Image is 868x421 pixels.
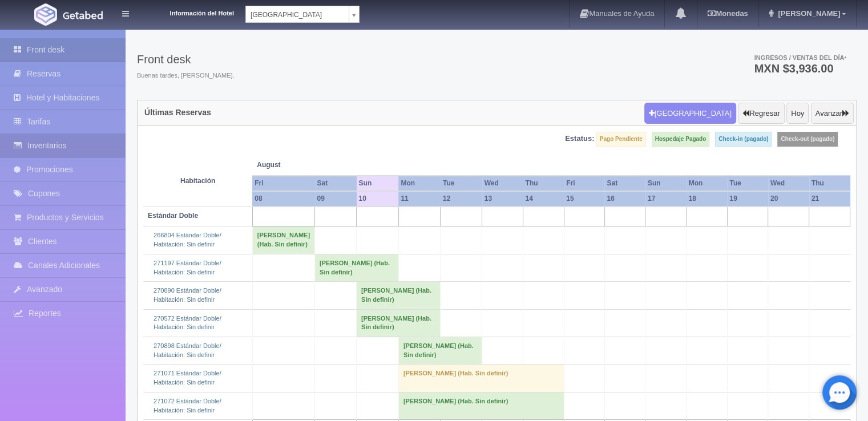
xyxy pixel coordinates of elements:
th: 21 [809,191,850,207]
th: 14 [523,191,564,207]
th: Sun [357,176,399,191]
th: Sat [315,176,357,191]
th: Fri [564,176,604,191]
a: 270572 Estándar Doble/Habitación: Sin definir [154,315,221,331]
th: 18 [687,191,728,207]
b: Estándar Doble [148,212,198,220]
a: 271197 Estándar Doble/Habitación: Sin definir [154,260,221,276]
th: 09 [315,191,357,207]
a: 271072 Estándar Doble/Habitación: Sin definir [154,398,221,414]
td: [PERSON_NAME] (Hab. Sin definir) [398,392,564,419]
a: [GEOGRAPHIC_DATA] [245,6,360,23]
a: 271071 Estándar Doble/Habitación: Sin definir [154,370,221,386]
label: Hospedaje Pagado [652,132,709,147]
td: [PERSON_NAME] (Hab. Sin definir) [357,282,441,309]
th: Thu [523,176,564,191]
th: 11 [398,191,441,207]
th: Wed [482,176,523,191]
label: Check-in (pagado) [715,132,772,147]
span: Buenas tardes, [PERSON_NAME]. [137,71,235,80]
button: Hoy [786,103,809,124]
th: Wed [768,176,809,191]
h3: MXN $3,936.00 [754,63,846,74]
img: Getabed [63,11,103,19]
th: 15 [564,191,604,207]
h3: Front desk [137,53,235,66]
a: 266804 Estándar Doble/Habitación: Sin definir [154,232,221,248]
b: Monedas [708,9,748,18]
th: 08 [252,191,314,207]
th: 16 [604,191,645,207]
td: [PERSON_NAME] (Hab. Sin definir) [357,309,441,337]
th: Fri [252,176,314,191]
th: 19 [727,191,768,207]
th: 10 [357,191,399,207]
td: [PERSON_NAME] (Hab. Sin definir) [398,337,482,365]
dt: Información del Hotel [143,6,234,18]
th: Mon [398,176,441,191]
span: Ingresos / Ventas del día [754,54,846,61]
th: 13 [482,191,523,207]
strong: Habitación [180,177,215,185]
th: 12 [441,191,482,207]
label: Check-out (pagado) [777,132,838,147]
th: Tue [727,176,768,191]
td: [PERSON_NAME] (Hab. Sin definir) [315,254,399,281]
button: [GEOGRAPHIC_DATA] [644,103,736,124]
th: Mon [687,176,728,191]
td: [PERSON_NAME] (Hab. Sin definir) [252,226,314,254]
th: 20 [768,191,809,207]
th: 17 [645,191,687,207]
a: 270898 Estándar Doble/Habitación: Sin definir [154,342,221,358]
label: Pago Pendiente [596,132,646,147]
th: Thu [809,176,850,191]
span: August [257,160,352,170]
h4: Últimas Reservas [144,108,211,117]
td: [PERSON_NAME] (Hab. Sin definir) [398,365,564,392]
button: Avanzar [811,103,854,124]
span: [GEOGRAPHIC_DATA] [251,6,344,23]
label: Estatus: [565,133,594,144]
th: Sat [604,176,645,191]
th: Tue [441,176,482,191]
span: [PERSON_NAME] [775,9,840,18]
button: Regresar [738,103,784,124]
th: Sun [645,176,687,191]
img: Getabed [34,3,57,26]
a: 270890 Estándar Doble/Habitación: Sin definir [154,287,221,303]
